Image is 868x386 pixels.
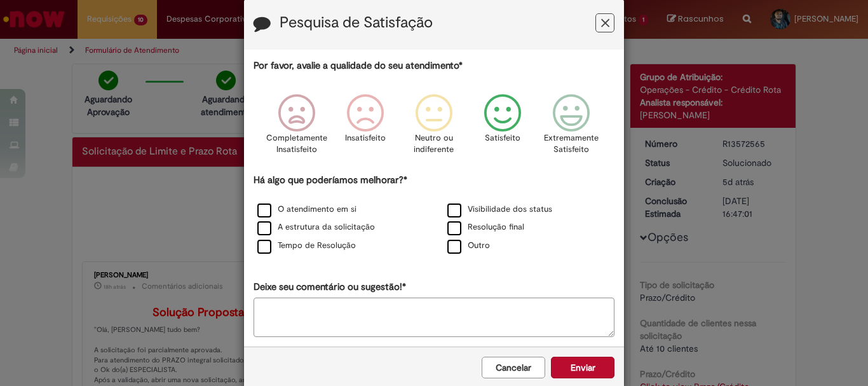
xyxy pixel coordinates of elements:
[402,85,466,172] div: Neutro ou indiferente
[266,132,327,156] p: Completamente Insatisfeito
[539,85,604,172] div: Extremamente Satisfeito
[257,203,356,216] label: O atendimento em si
[280,15,433,31] label: Pesquisa de Satisfação
[254,280,406,294] label: Deixe seu comentário ou sugestão!*
[257,240,356,252] label: Tempo de Resolução
[482,357,545,378] button: Cancelar
[447,221,524,233] label: Resolução final
[447,203,552,216] label: Visibilidade dos status
[544,132,599,156] p: Extremamente Satisfeito
[254,59,463,72] label: Por favor, avalie a qualidade do seu atendimento*
[411,132,457,156] p: Neutro ou indiferente
[345,132,386,144] p: Insatisfeito
[264,85,329,172] div: Completamente Insatisfeito
[447,240,490,252] label: Outro
[551,357,614,378] button: Enviar
[485,132,520,144] p: Satisfeito
[470,85,535,172] div: Satisfeito
[333,85,398,172] div: Insatisfeito
[254,174,614,256] div: Há algo que poderíamos melhorar?*
[257,221,375,233] label: A estrutura da solicitação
